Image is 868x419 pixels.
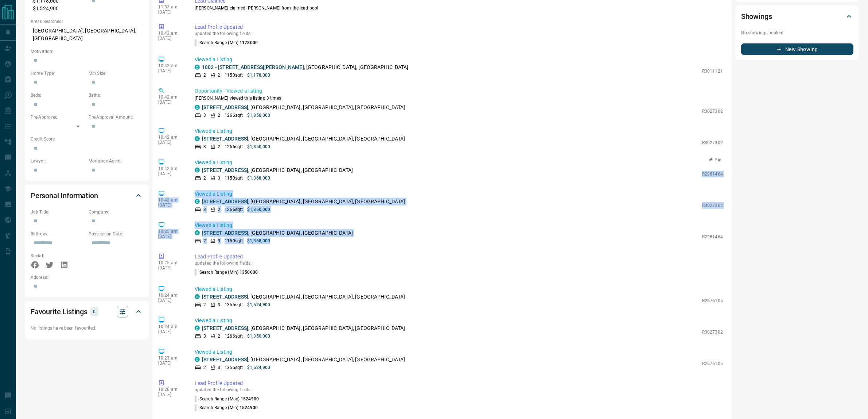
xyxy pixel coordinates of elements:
a: [STREET_ADDRESS] [202,230,248,236]
a: [STREET_ADDRESS] [202,294,248,300]
p: Viewed a Listing [195,317,723,324]
p: $1,350,000 [247,333,270,339]
p: 2 [218,112,220,119]
p: [DATE] [158,203,184,208]
p: No showings booked [741,30,853,36]
p: $1,368,000 [247,238,270,244]
p: 3 [218,301,220,308]
p: , [GEOGRAPHIC_DATA], [GEOGRAPHIC_DATA], [GEOGRAPHIC_DATA] [202,198,405,205]
p: 10:43 am [158,31,184,36]
p: 10:42 am [158,63,184,68]
p: 10:25 am [158,260,184,265]
p: updated the following fields: [195,261,723,266]
p: [DATE] [158,234,184,239]
p: Motivation: [31,48,143,55]
p: Search Range (Max) : [195,396,259,402]
p: 1266 sqft [225,143,243,150]
p: Address: [31,274,143,281]
p: [GEOGRAPHIC_DATA], [GEOGRAPHIC_DATA], [GEOGRAPHIC_DATA] [31,25,143,45]
div: condos.ca [195,105,200,110]
p: R2676105 [702,297,723,304]
p: $1,350,000 [247,143,270,150]
div: condos.ca [195,136,200,141]
h2: Personal Information [31,190,98,201]
p: 3 [203,333,206,339]
p: R2676105 [702,360,723,367]
p: , [GEOGRAPHIC_DATA], [GEOGRAPHIC_DATA] [202,166,353,174]
p: 1266 sqft [225,206,243,213]
p: $1,350,000 [247,206,270,213]
p: [DATE] [158,100,184,105]
div: Favourite Listings0 [31,303,143,320]
p: Credit Score: [31,136,143,142]
p: 3 [203,206,206,213]
p: Pre-Approved: [31,114,85,120]
div: condos.ca [195,357,200,362]
p: $1,524,900 [247,301,270,308]
p: 2 [218,72,220,78]
a: 1802 - [STREET_ADDRESS][PERSON_NAME] [202,64,304,70]
p: Viewed a Listing [195,285,723,293]
p: 2 [203,175,206,181]
p: Job Title: [31,209,85,215]
a: [STREET_ADDRESS] [202,357,248,362]
p: 2 [203,364,206,371]
p: R3027302 [702,329,723,335]
p: 2 [203,238,206,244]
p: [PERSON_NAME] claimed [PERSON_NAME] from the lead pool [195,5,723,11]
p: R2981464 [702,234,723,240]
p: 1266 sqft [225,333,243,339]
p: [PERSON_NAME] viewed this listing 3 times [195,95,723,101]
p: Min Size: [89,70,143,77]
p: Baths: [89,92,143,99]
div: condos.ca [195,326,200,331]
p: Search Range (Min) : [195,269,258,276]
p: No listings have been favourited [31,325,143,331]
div: Showings [741,8,853,25]
p: 3 [203,143,206,150]
p: 1355 sqft [225,364,243,371]
p: [DATE] [158,329,184,334]
p: Company: [89,209,143,215]
p: R3027302 [702,108,723,115]
button: Pin [705,157,726,163]
p: 10:24 am [158,293,184,298]
p: R3027302 [702,202,723,209]
p: 10:42 am [158,197,184,203]
p: 1150 sqft [225,72,243,78]
p: R2981464 [702,171,723,177]
p: 10:24 am [158,324,184,329]
p: 3 [203,112,206,119]
p: , [GEOGRAPHIC_DATA], [GEOGRAPHIC_DATA] [202,229,353,237]
div: condos.ca [195,199,200,204]
p: 3 [218,175,220,181]
p: 2 [218,333,220,339]
button: New Showing [741,43,853,55]
a: [STREET_ADDRESS] [202,136,248,142]
p: [DATE] [158,361,184,366]
p: Lead Profile Updated [195,23,723,31]
p: Mortgage Agent: [89,158,143,164]
span: 1524900 [240,405,258,410]
p: 1150 sqft [225,238,243,244]
p: R3027302 [702,139,723,146]
p: 2 [203,301,206,308]
p: 1150 sqft [225,175,243,181]
p: Viewed a Listing [195,348,723,356]
p: 3 [218,238,220,244]
p: [DATE] [158,36,184,41]
p: Viewed a Listing [195,127,723,135]
p: Beds: [31,92,85,99]
p: $1,524,900 [247,364,270,371]
p: Viewed a Listing [195,222,723,229]
p: Viewed a Listing [195,159,723,166]
p: [DATE] [158,392,184,397]
p: Opportunity - Viewed a listing [195,87,723,95]
div: condos.ca [195,294,200,299]
p: Possession Date: [89,231,143,237]
a: [STREET_ADDRESS] [202,104,248,110]
p: , [GEOGRAPHIC_DATA], [GEOGRAPHIC_DATA], [GEOGRAPHIC_DATA] [202,135,405,143]
p: Home Type: [31,70,85,77]
p: [DATE] [158,298,184,303]
p: 2 [218,206,220,213]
